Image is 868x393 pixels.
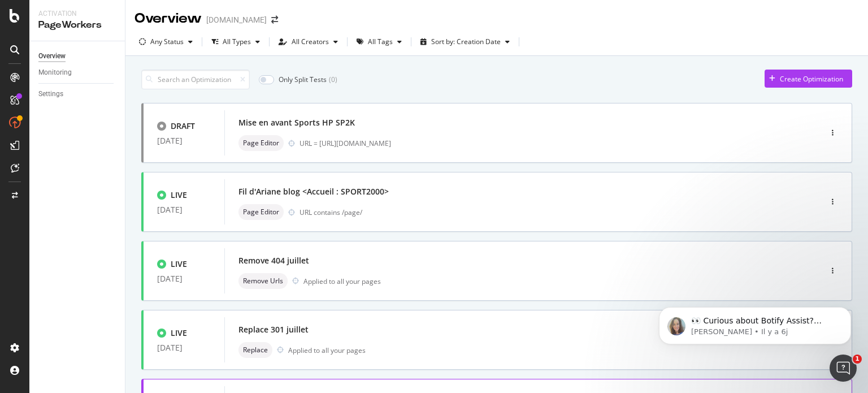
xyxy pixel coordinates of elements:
[431,38,501,45] div: Sort by: Creation Date
[141,70,250,89] input: Search an Optimization
[300,139,773,148] div: URL = [URL][DOMAIN_NAME]
[780,74,843,84] div: Create Optimization
[238,342,272,358] div: neutral label
[238,255,309,266] div: Remove 404 juillet
[238,204,284,220] div: neutral label
[243,140,279,146] span: Page Editor
[830,355,857,382] iframe: Intercom live chat
[243,347,268,353] span: Replace
[206,14,267,25] div: [DOMAIN_NAME]
[243,278,283,284] span: Remove Urls
[368,38,393,45] div: All Tags
[38,67,117,79] a: Monitoring
[171,120,195,132] div: DRAFT
[134,33,197,51] button: Any Status
[238,186,389,197] div: Fil d'Ariane blog <Accueil : SPORT2000>
[38,88,117,100] a: Settings
[207,33,264,51] button: All Types
[243,209,279,215] span: Page Editor
[238,273,288,289] div: neutral label
[171,258,187,270] div: LIVE
[274,33,342,51] button: All Creators
[157,136,211,145] div: [DATE]
[292,38,329,45] div: All Creators
[134,9,202,28] div: Overview
[238,324,309,335] div: Replace 301 juillet
[238,135,284,151] div: neutral label
[38,50,66,62] div: Overview
[853,355,862,364] span: 1
[352,33,406,51] button: All Tags
[171,189,187,201] div: LIVE
[157,205,211,214] div: [DATE]
[38,67,72,79] div: Monitoring
[416,33,514,51] button: Sort by: Creation Date
[288,346,366,355] div: Applied to all your pages
[157,343,211,352] div: [DATE]
[329,75,337,84] div: ( 0 )
[38,9,116,19] div: Activation
[157,274,211,283] div: [DATE]
[765,70,852,88] button: Create Optimization
[642,283,868,362] iframe: Intercom notifications message
[38,50,117,62] a: Overview
[279,75,327,84] div: Only Split Tests
[38,19,116,32] div: PageWorkers
[223,38,251,45] div: All Types
[271,16,278,24] div: arrow-right-arrow-left
[300,208,773,217] div: URL contains /page/
[303,277,381,286] div: Applied to all your pages
[38,88,63,100] div: Settings
[150,38,184,45] div: Any Status
[171,327,187,339] div: LIVE
[238,117,355,128] div: Mise en avant Sports HP SP2K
